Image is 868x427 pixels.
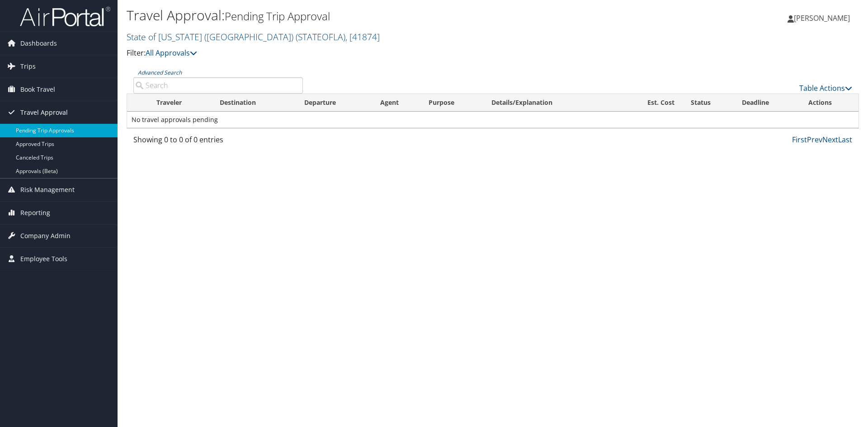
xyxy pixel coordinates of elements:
[794,13,850,23] span: [PERSON_NAME]
[345,31,380,43] span: , [ 41874 ]
[296,94,373,112] th: Departure: activate to sort column ascending
[212,94,296,112] th: Destination: activate to sort column ascending
[20,32,57,55] span: Dashboards
[683,94,734,112] th: Status: activate to sort column ascending
[483,94,618,112] th: Details/Explanation
[296,31,345,43] span: ( STATEOFLA )
[127,112,859,128] td: No travel approvals pending
[127,6,615,25] h1: Travel Approval:
[138,69,182,76] a: Advanced Search
[127,31,380,43] a: State of [US_STATE] ([GEOGRAPHIC_DATA])
[20,178,75,201] span: Risk Management
[420,94,483,112] th: Purpose
[133,134,303,150] div: Showing 0 to 0 of 0 entries
[618,94,683,112] th: Est. Cost: activate to sort column ascending
[838,135,852,145] a: Last
[788,5,859,32] a: [PERSON_NAME]
[372,94,420,112] th: Agent
[20,202,50,224] span: Reporting
[20,248,67,270] span: Employee Tools
[734,94,801,112] th: Deadline: activate to sort column descending
[148,94,212,112] th: Traveler: activate to sort column ascending
[792,135,807,145] a: First
[20,101,68,124] span: Travel Approval
[146,48,197,58] a: All Approvals
[822,135,838,145] a: Next
[133,77,303,94] input: Advanced Search
[20,78,55,101] span: Book Travel
[20,55,36,78] span: Trips
[807,135,822,145] a: Prev
[799,83,852,93] a: Table Actions
[225,9,330,23] small: Pending Trip Approval
[20,6,110,27] img: airportal-logo.png
[20,225,71,247] span: Company Admin
[127,47,615,59] p: Filter:
[800,94,859,112] th: Actions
